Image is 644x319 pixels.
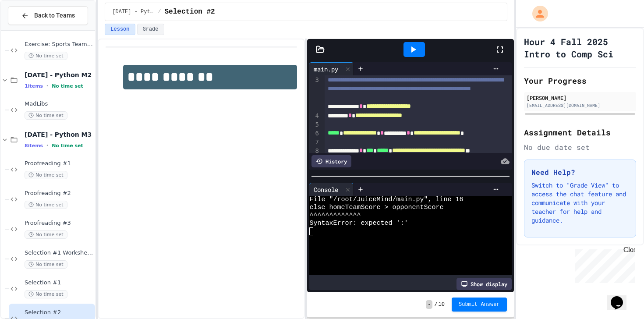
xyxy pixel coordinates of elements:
button: Submit Answer [452,298,507,312]
span: Exercise: Sports Team OR Country [25,41,93,48]
span: • [46,82,48,89]
span: No time set [25,230,67,239]
span: MadLibs [25,100,93,108]
div: 7 [309,138,320,147]
div: 6 [309,129,320,138]
span: else homeTeamScore > opponentScore [309,204,443,212]
button: Grade [137,24,164,35]
div: No due date set [524,142,636,152]
span: No time set [25,52,67,60]
h2: Assignment Details [524,126,636,138]
div: [PERSON_NAME] [527,94,633,102]
div: Show display [456,278,512,290]
h1: Hour 4 Fall 2025 Intro to Comp Sci [524,35,636,60]
iframe: chat widget [571,246,635,283]
span: No time set [25,171,67,179]
div: My Account [523,4,550,24]
div: 5 [309,121,320,129]
span: • [46,142,48,149]
div: 8 [309,147,320,165]
div: Console [309,185,343,194]
h2: Your Progress [524,74,636,87]
span: / [434,301,437,308]
span: No time set [25,260,67,269]
p: Switch to "Grade View" to access the chat feature and communicate with your teacher for help and ... [531,181,629,225]
h3: Need Help? [531,167,629,177]
span: File "/root/JuiceMind/main.py", line 16 [309,196,463,204]
span: Proofreading #1 [25,160,93,167]
span: Submit Answer [459,301,500,308]
div: 4 [309,112,320,121]
span: No time set [52,143,83,149]
button: Lesson [105,24,135,35]
div: main.py [309,64,343,74]
span: - [426,300,432,309]
span: [DATE] - Python M2 [25,71,93,79]
span: Selection #1 [25,279,93,287]
button: Back to Teams [8,6,88,25]
div: Chat with us now!Close [4,4,60,56]
span: Back to Teams [34,11,75,20]
div: main.py [309,62,354,75]
iframe: chat widget [607,284,635,310]
span: No time set [52,83,83,89]
span: Selection #2 [165,7,215,17]
span: 1 items [25,83,43,89]
span: / [158,8,161,15]
div: Console [309,183,354,196]
span: ^^^^^^^^^^^^^ [309,212,361,220]
span: 10 [439,301,445,308]
span: [DATE] - Python M3 [25,131,93,138]
span: Selection #2 [25,309,93,316]
span: Sept 24 - Python M3 [112,8,154,15]
span: Proofreading #2 [25,190,93,197]
span: No time set [25,201,67,209]
span: No time set [25,111,67,120]
span: 8 items [25,143,43,149]
span: No time set [25,290,67,298]
div: History [311,155,351,167]
span: Selection #1 Worksheet Verify [25,249,93,257]
div: [EMAIL_ADDRESS][DOMAIN_NAME] [527,102,633,109]
span: SyntaxError: expected ':' [309,220,408,227]
span: Proofreading #3 [25,220,93,227]
div: 3 [309,76,320,112]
